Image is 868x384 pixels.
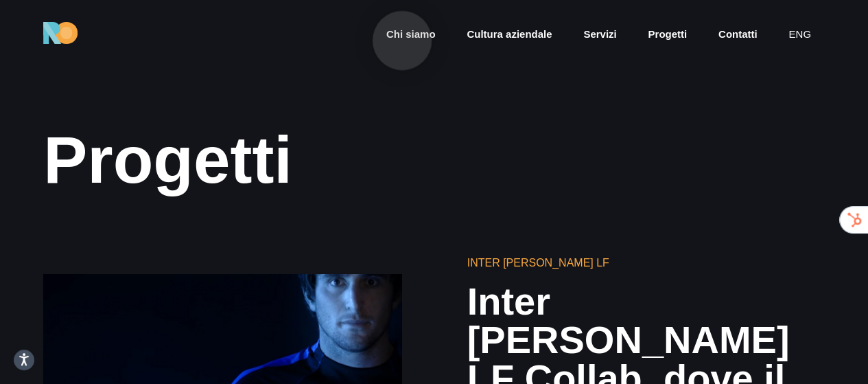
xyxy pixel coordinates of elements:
[467,255,825,271] h6: Inter [PERSON_NAME] LF
[465,27,553,43] a: Cultura aziendale
[43,22,78,44] img: Ride On Agency Logo
[646,27,688,43] a: Progetti
[385,27,437,43] a: Chi siamo
[43,124,825,196] div: Progetti
[582,27,618,43] a: Servizi
[787,27,812,43] a: eng
[717,27,759,43] a: Contatti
